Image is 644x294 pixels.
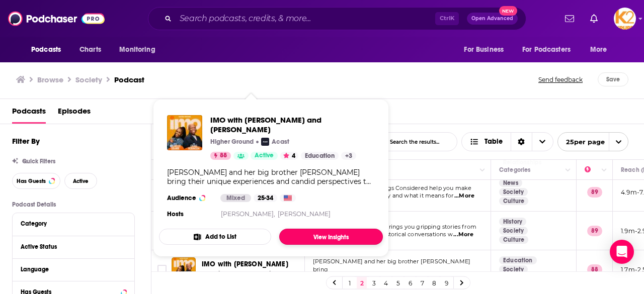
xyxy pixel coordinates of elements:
[58,103,91,124] a: Episodes
[313,231,453,238] span: the past and fascinating historical conversations w
[417,277,427,289] a: 7
[167,210,184,218] h4: Hosts
[586,10,602,27] a: Show notifications dropdown
[341,152,356,160] a: +3
[381,277,391,289] a: 4
[31,43,61,57] span: Podcasts
[516,40,585,59] button: open menu
[587,187,602,197] p: 89
[22,158,55,165] span: Quick Filters
[598,164,610,176] button: Column Actions
[17,178,46,184] span: Has Guests
[12,201,135,208] p: Podcast Details
[220,151,227,161] span: 88
[454,192,474,200] span: ...More
[522,43,571,57] span: For Podcasters
[499,227,528,235] a: Society
[393,277,403,289] a: 5
[210,138,254,146] p: Higher Ground
[441,277,451,289] a: 9
[457,40,516,59] button: open menu
[557,132,628,151] button: open menu
[202,259,301,279] a: IMO with [PERSON_NAME] and [PERSON_NAME]
[499,164,530,176] div: Categories
[112,40,168,59] button: open menu
[8,9,105,28] img: Podchaser - Follow, Share and Rate Podcasts
[583,40,620,59] button: open menu
[210,115,375,134] a: IMO with Michelle Obama and Craig Robinson
[511,133,532,151] div: Sort Direction
[562,164,574,176] button: Column Actions
[499,265,528,273] a: Society
[261,138,289,146] a: AcastAcast
[435,12,459,25] span: Ctrl K
[499,188,528,196] a: Society
[587,264,602,274] p: 88
[610,240,634,264] div: Open Intercom Messenger
[73,40,107,59] a: Charts
[499,179,522,187] a: News
[75,75,102,84] h1: Society
[21,217,126,230] button: Category
[598,72,628,86] button: Save
[313,184,471,191] span: The hosts of NPR's All Things Considered help you make
[210,152,231,160] a: 88
[405,277,415,289] a: 6
[167,194,212,202] h3: Audience
[12,136,40,146] h2: Filter By
[614,8,636,30] span: Logged in as K2Krupp
[558,134,605,150] span: 25 per page
[79,43,101,57] span: Charts
[12,103,46,124] a: Podcasts
[159,229,271,245] button: Add to List
[464,43,504,57] span: For Business
[210,115,375,134] span: IMO with [PERSON_NAME] and [PERSON_NAME]
[21,266,120,273] div: Language
[476,164,489,176] button: Column Actions
[301,152,339,160] a: Education
[220,194,251,202] div: Mixed
[585,164,599,176] div: Power Score
[261,138,269,146] img: Acast
[561,10,578,27] a: Show notifications dropdown
[279,229,383,245] a: View Insights
[499,256,537,264] a: Education
[221,210,275,218] a: [PERSON_NAME],
[24,40,74,59] button: open menu
[461,132,553,151] button: Choose View
[535,72,586,86] button: Send feedback
[313,223,476,230] span: The History Extra podcast brings you gripping stories from
[251,152,278,160] a: Active
[21,220,120,227] div: Category
[345,277,355,289] a: 1
[73,178,89,184] span: Active
[254,194,277,202] div: 25-34
[37,75,63,84] a: Browse
[453,231,473,239] span: ...More
[485,138,503,145] span: Table
[587,226,602,236] p: 89
[119,43,155,57] span: Monitoring
[21,263,126,275] button: Language
[313,258,470,273] span: [PERSON_NAME] and her big brother [PERSON_NAME] bring
[369,277,379,289] a: 3
[272,138,289,146] p: Acast
[429,277,439,289] a: 8
[280,152,298,160] button: 4
[590,43,607,57] span: More
[467,13,518,25] button: Open AdvancedNew
[499,197,528,205] a: Culture
[499,6,517,16] span: New
[64,173,97,189] button: Active
[21,243,120,250] div: Active Status
[167,115,202,150] img: IMO with Michelle Obama and Craig Robinson
[499,236,528,244] a: Culture
[172,257,196,281] img: IMO with Michelle Obama and Craig Robinson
